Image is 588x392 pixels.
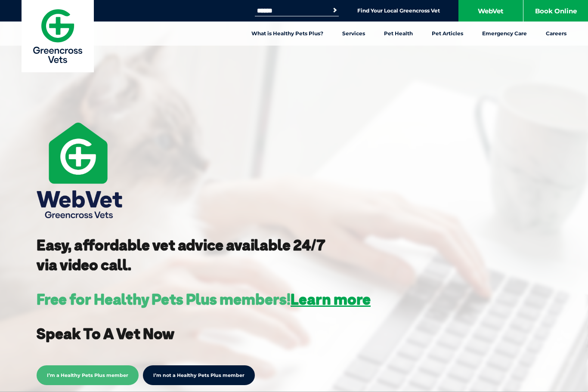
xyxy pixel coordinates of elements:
[357,7,440,14] a: Find Your Local Greencross Vet
[143,365,255,385] a: I’m not a Healthy Pets Plus member
[536,22,576,46] a: Careers
[422,22,473,46] a: Pet Articles
[37,371,139,379] a: I’m a Healthy Pets Plus member
[242,22,333,46] a: What is Healthy Pets Plus?
[331,6,339,15] button: Search
[333,22,374,46] a: Services
[291,290,371,309] a: Learn more
[37,324,174,343] strong: Speak To A Vet Now
[37,365,139,385] span: I’m a Healthy Pets Plus member
[473,22,536,46] a: Emergency Care
[37,235,325,274] strong: Easy, affordable vet advice available 24/7 via video call.
[37,292,371,307] h3: Free for Healthy Pets Plus members!
[374,22,422,46] a: Pet Health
